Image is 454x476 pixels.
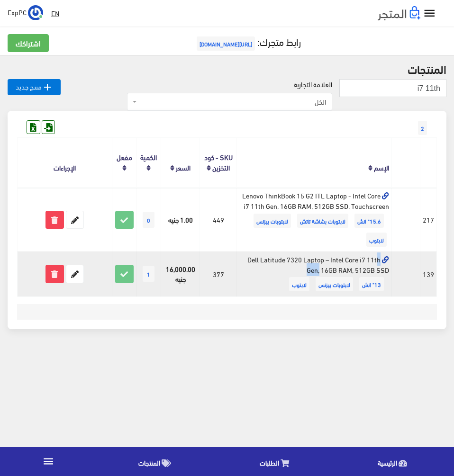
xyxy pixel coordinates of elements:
[420,188,436,251] td: 217
[237,251,392,296] td: Dell Latitude 7320 Laptop – Intel Core i7 11th Gen, 16GB RAM, 512GB SSD
[418,121,427,135] span: 2
[423,7,436,20] i: 
[18,138,112,188] th: الإجراءات
[138,457,160,468] span: المنتجات
[161,251,200,296] td: 16,000.00 جنيه
[139,97,326,107] span: الكل
[28,5,43,20] img: ...
[117,150,132,163] a: مفعل
[420,251,436,296] td: 139
[200,188,237,251] td: 449
[339,79,446,97] input: بحث...
[204,150,233,174] a: SKU - كود التخزين
[127,93,332,111] span: الكل
[51,7,59,19] u: EN
[289,277,309,291] span: لابتوب
[254,214,291,228] span: لابتوبات بيزنس
[8,6,27,18] span: ExpPC
[11,411,47,447] iframe: Drift Widget Chat Controller
[378,457,397,468] span: الرئيسية
[354,214,384,228] span: 15.6" انش
[47,5,63,22] a: EN
[176,161,191,174] a: السعر
[42,81,53,93] i: 
[260,457,279,468] span: الطلبات
[218,449,336,474] a: الطلبات
[143,212,154,228] span: 0
[374,161,389,174] a: الإسم
[294,79,332,90] label: العلامة التجارية
[359,277,384,291] span: 13" انش
[8,63,446,75] h2: المنتجات
[237,188,392,251] td: Lenovo ThinkBook 15 G2 ITL Laptop - Intel Core i7 11th Gen, 16GB RAM, 512GB SSD, Touchscreen
[143,266,154,282] span: 1
[8,79,61,95] a: منتج جديد
[140,150,157,163] a: الكمية
[8,5,43,20] a: ... ExpPC
[96,449,218,474] a: المنتجات
[297,214,348,228] span: لابتوبات بشاشة تاتش
[200,251,237,296] td: 377
[161,188,200,251] td: 1.00 جنيه
[336,449,454,474] a: الرئيسية
[8,34,49,52] a: اشتراكك
[42,455,54,467] i: 
[366,233,387,247] span: لابتوب
[197,36,255,51] span: [URL][DOMAIN_NAME]
[316,277,353,291] span: لابتوبات بيزنس
[194,33,301,50] a: رابط متجرك:[URL][DOMAIN_NAME]
[378,6,420,20] img: .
